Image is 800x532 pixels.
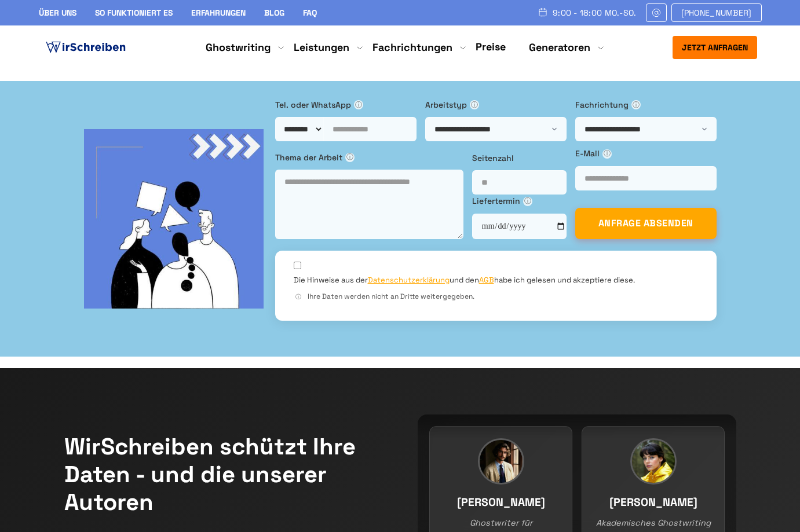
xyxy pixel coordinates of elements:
a: AGB [479,275,494,285]
a: Blog [264,8,284,18]
a: Über uns [39,8,76,18]
span: ⓘ [631,100,641,109]
a: Preise [476,40,506,53]
a: Leistungen [294,41,349,54]
h2: WirSchreiben schützt Ihre Daten - und die unserer Autoren [64,433,383,516]
label: Die Hinweise aus der und den habe ich gelesen und akzeptiere diese. [294,275,635,285]
img: bg [84,129,264,309]
span: [PHONE_NUMBER] [681,8,752,17]
label: Thema der Arbeit [275,151,463,164]
a: Ghostwriting [206,41,271,54]
span: ⓘ [354,100,363,109]
label: Seitenzahl [472,152,567,164]
span: ⓘ [470,100,479,109]
h3: [PERSON_NAME] [441,489,560,507]
label: Liefertermin [472,195,567,207]
img: Email [651,8,662,17]
span: 9:00 - 18:00 Mo.-So. [553,8,637,17]
button: Jetzt anfragen [673,36,757,59]
label: Tel. oder WhatsApp [275,98,417,111]
img: logo ghostwriter-österreich [43,39,128,56]
span: ⓘ [602,149,612,159]
a: Fachrichtungen [372,41,452,54]
label: Fachrichtung [575,98,717,111]
a: Generatoren [529,41,590,54]
a: [PHONE_NUMBER] [671,3,762,22]
h3: [PERSON_NAME] [594,489,713,507]
div: Ihre Daten werden nicht an Dritte weitergegeben. [294,291,698,302]
span: ⓘ [345,153,355,162]
span: ⓘ [523,197,532,206]
a: Datenschutzerklärung [368,275,450,285]
label: E-Mail [575,147,717,160]
a: So funktioniert es [95,8,173,18]
span: ⓘ [294,292,303,302]
label: Arbeitstyp [425,98,567,111]
button: ANFRAGE ABSENDEN [575,208,717,239]
a: FAQ [303,8,317,18]
a: Erfahrungen [191,8,246,18]
img: Schedule [538,8,548,17]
